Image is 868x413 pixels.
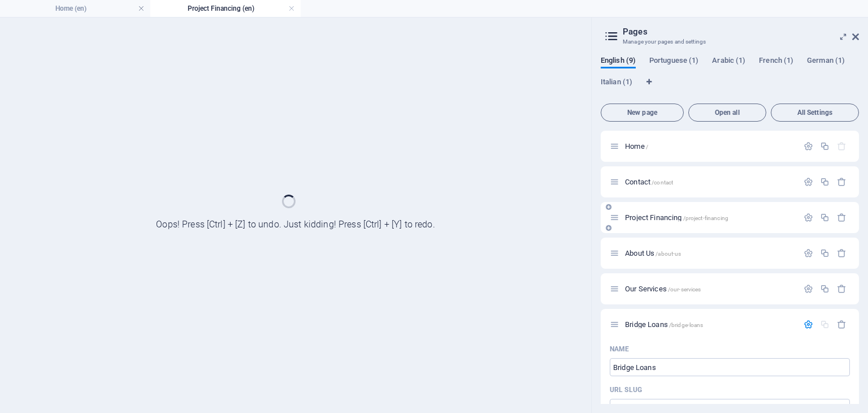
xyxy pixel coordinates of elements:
div: Settings [804,141,813,151]
div: Settings [804,320,813,329]
span: / [646,144,648,150]
span: New page [606,109,679,116]
span: Our Services [625,285,701,293]
label: Last part of the URL for this page [610,385,642,394]
span: /contact [652,179,673,186]
span: /project-financing [683,215,729,221]
div: Our Services/our-services [622,285,798,292]
span: German (1) [807,54,845,70]
button: All Settings [771,104,859,122]
span: Italian (1) [601,75,632,91]
span: Click to open page [625,142,648,150]
span: /about-us [656,251,681,257]
div: Settings [804,177,813,187]
span: French (1) [759,54,793,70]
span: Arabic (1) [712,54,745,70]
h4: Project Financing (en) [150,2,301,15]
span: Click to open page [625,213,728,222]
div: Duplicate [820,248,830,258]
span: Click to open page [625,178,673,186]
span: About Us [625,249,681,257]
div: Remove [837,284,847,294]
div: Project Financing/project-financing [622,214,798,221]
button: New page [601,104,684,122]
div: Duplicate [820,284,830,294]
span: /bridge-loans [669,322,704,328]
div: Remove [837,320,847,329]
div: Settings [804,284,813,294]
div: Settings [804,213,813,222]
span: Bridge Loans [625,320,703,329]
div: The startpage cannot be deleted [837,141,847,151]
div: Language Tabs [601,56,859,99]
div: Remove [837,248,847,258]
div: Contact/contact [622,178,798,186]
div: Duplicate [820,141,830,151]
div: Home/ [622,143,798,150]
span: /our-services [668,286,701,292]
div: Bridge Loans/bridge-loans [622,321,798,328]
p: URL SLUG [610,385,642,394]
h3: Manage your pages and settings [623,37,836,47]
button: Open all [688,104,766,122]
span: Open all [693,109,761,116]
div: Remove [837,177,847,187]
span: All Settings [776,109,854,116]
span: Portuguese (1) [649,54,698,70]
span: English (9) [601,54,636,70]
div: Duplicate [820,213,830,222]
div: Remove [837,213,847,222]
div: About Us/about-us [622,249,798,257]
div: Settings [804,248,813,258]
p: Name [610,345,629,354]
h2: Pages [623,27,859,37]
